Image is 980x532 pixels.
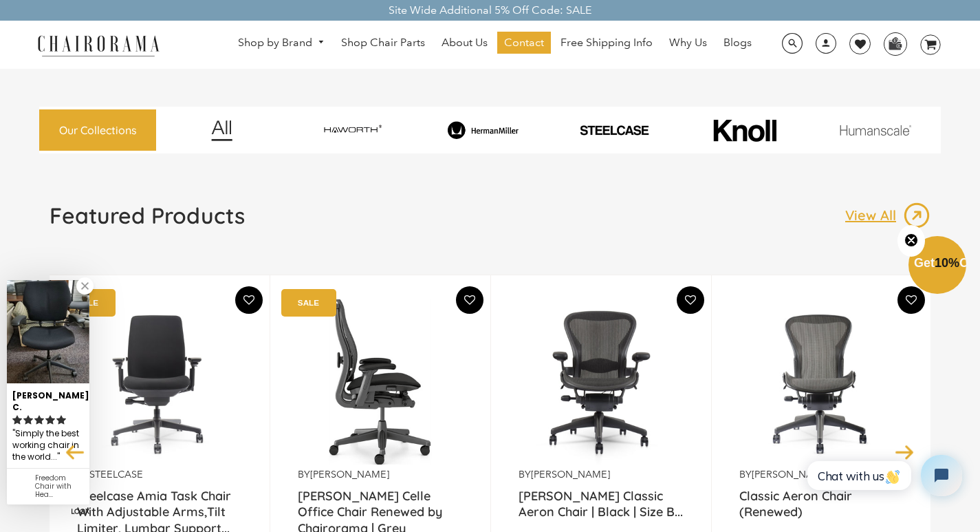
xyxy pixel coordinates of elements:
button: Close teaser [897,225,925,257]
span: About Us [442,36,488,50]
img: WhatsApp_Image_2024-07-12_at_16.23.01.webp [884,33,906,54]
a: Contact [497,32,551,54]
a: Free Shipping Info [554,32,660,54]
a: Steelcase [89,468,143,480]
a: Herman Miller Classic Aeron Chair | Black | Size B (Renewed) - chairorama Herman Miller Classic A... [519,296,684,468]
span: Blogs [723,36,752,50]
span: Why Us [669,36,707,50]
img: image_10_1.png [682,118,807,143]
span: Free Shipping Info [560,36,653,50]
svg: rating icon full [23,415,33,425]
div: [PERSON_NAME]. C. [12,385,84,414]
p: by [77,468,242,481]
nav: DesktopNavigation [226,32,765,57]
svg: rating icon full [12,415,22,425]
a: [PERSON_NAME] [310,468,389,480]
svg: rating icon full [45,415,55,425]
text: SALE [298,298,319,307]
div: Get10%OffClose teaser [908,237,966,295]
img: image_12.png [184,120,260,141]
img: chairorama [30,33,167,57]
img: Herman Miller Classic Aeron Chair | Black | Size B (Renewed) - chairorama [519,296,684,468]
a: [PERSON_NAME] [531,468,610,480]
a: About Us [435,32,494,54]
button: Add To Wishlist [677,286,704,314]
img: Amia Chair by chairorama.com [77,296,242,468]
a: Shop Chair Parts [334,32,432,54]
div: Simply the best working chair in the world.Â... [12,427,84,465]
button: Previous [63,440,87,464]
a: Amia Chair by chairorama.com Renewed Amia Chair chairorama.com [77,296,242,468]
p: by [739,468,904,481]
span: Shop Chair Parts [341,36,425,50]
a: Blogs [717,32,759,54]
a: Classic Aeron Chair (Renewed) - chairorama Classic Aeron Chair (Renewed) - chairorama [739,296,904,468]
button: Next [893,440,917,464]
img: image_8_173eb7e0-7579-41b4-bc8e-4ba0b8ba93e8.png [420,121,547,139]
p: by [519,468,684,481]
a: Why Us [662,32,714,54]
a: Steelcase Amia Task Chair With Adjustable Arms,Tilt Limiter, Lumbar Support... [77,488,242,522]
img: PHOTO-2024-07-09-00-53-10-removebg-preview.png [551,124,677,137]
a: [PERSON_NAME] Classic Aeron Chair | Black | Size B... [519,488,684,522]
img: Herman Miller Celle Office Chair Renewed by Chairorama | Grey - chairorama [298,296,463,468]
span: Get Off [914,256,977,270]
svg: rating icon full [34,415,44,425]
img: image_7_14f0750b-d084-457f-979a-a1ab9f6582c4.png [290,118,416,143]
img: Classic Aeron Chair (Renewed) - chairorama [739,296,904,468]
a: [PERSON_NAME] [752,468,831,480]
a: Shop by Brand [231,32,331,54]
a: Herman Miller Celle Office Chair Renewed by Chairorama | Grey - chairorama Herman Miller Celle Of... [298,296,463,468]
a: View All [845,202,930,229]
h1: Featured Products [50,202,245,229]
a: Classic Aeron Chair (Renewed) [739,488,904,522]
p: by [298,468,463,481]
iframe: Tidio Chat [796,443,974,508]
span: 10% [935,256,959,270]
span: Contact [504,36,544,50]
button: Add To Wishlist [456,286,483,314]
p: View All [845,206,903,224]
button: Add To Wishlist [897,286,925,314]
svg: rating icon full [56,415,66,425]
img: image_13.png [903,202,930,229]
a: Featured Products [50,202,245,240]
a: Our Collections [39,109,156,151]
a: [PERSON_NAME] Celle Office Chair Renewed by Chairorama | Grey [298,488,463,522]
div: Freedom Chair with Headrest | Brown Leather & Crome | - (Renewed) [35,474,84,499]
button: Add To Wishlist [235,286,263,314]
img: image_11.png [812,125,939,135]
img: Katie. C. review of Freedom Chair with Headrest | Brown Leather & Crome | - (Renewed) [7,280,89,383]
